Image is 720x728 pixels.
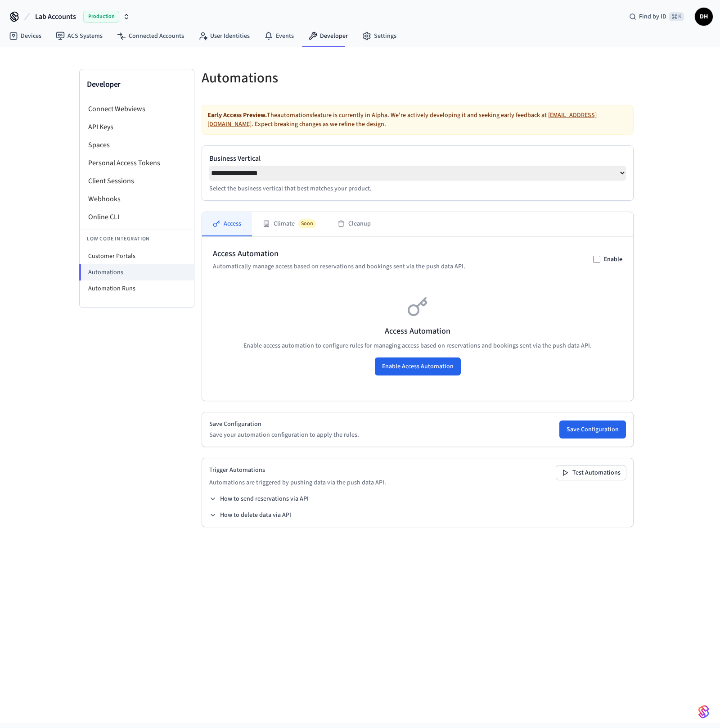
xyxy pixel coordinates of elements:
button: Enable Access Automation [375,357,461,375]
button: Access [202,212,252,236]
a: Connected Accounts [110,28,191,44]
li: Spaces [80,136,194,154]
a: Devices [2,28,49,44]
a: Settings [355,28,404,44]
p: Automatically manage access based on reservations and bookings sent via the push data API. [213,262,465,271]
p: Save your automation configuration to apply the rules. [209,430,359,439]
h2: Trigger Automations [209,466,386,475]
li: API Keys [80,118,194,136]
li: Low Code Integration [80,230,194,248]
a: Developer [301,28,355,44]
span: Find by ID [639,12,666,21]
button: Test Automations [556,466,626,480]
img: SeamLogoGradient.69752ec5.svg [698,705,709,719]
li: Webhooks [80,190,194,208]
li: Automations [79,264,194,280]
li: Automation Runs [80,280,194,297]
button: How to delete data via API [209,511,291,520]
button: How to send reservations via API [209,494,309,503]
p: Select the business vertical that best matches your product. [209,184,626,193]
button: Cleanup [327,212,382,236]
p: Automations are triggered by pushing data via the push data API. [209,478,386,487]
a: ACS Systems [49,28,110,44]
span: ⌘ K [669,12,684,21]
button: Save Configuration [559,421,626,439]
h3: Developer [87,78,187,91]
p: Enable access automation to configure rules for managing access based on reservations and booking... [213,341,622,350]
label: Enable [604,255,622,264]
button: DH [695,8,713,26]
h2: Access Automation [213,248,465,260]
span: Production [83,11,119,23]
a: [EMAIL_ADDRESS][DOMAIN_NAME] [207,111,597,129]
li: Online CLI [80,208,194,226]
div: Find by ID⌘ K [622,9,691,25]
span: Soon [298,219,316,228]
h5: Automations [202,69,412,87]
h3: Access Automation [213,325,622,338]
li: Personal Access Tokens [80,154,194,172]
a: User Identities [191,28,257,44]
a: Events [257,28,301,44]
strong: Early Access Preview. [207,111,267,120]
span: Lab Accounts [35,11,76,22]
li: Customer Portals [80,248,194,264]
li: Connect Webviews [80,100,194,118]
button: ClimateSoon [252,212,327,236]
li: Client Sessions [80,172,194,190]
label: Business Vertical [209,153,626,164]
span: DH [696,9,712,25]
h2: Save Configuration [209,420,359,429]
div: The automations feature is currently in Alpha. We're actively developing it and seeking early fee... [202,105,634,135]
